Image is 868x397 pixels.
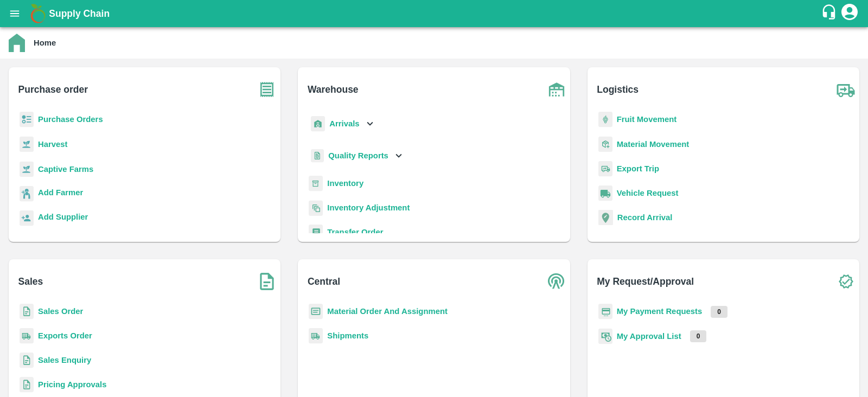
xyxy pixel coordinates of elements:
img: fruit [598,112,612,127]
a: Sales Enquiry [38,356,91,364]
a: Pricing Approvals [38,380,106,389]
img: vehicle [598,185,612,201]
img: whInventory [309,176,323,191]
div: Arrivals [309,112,376,136]
a: Add Supplier [38,211,88,226]
a: My Payment Requests [617,307,703,316]
a: Material Movement [617,140,690,149]
b: Home [34,39,56,47]
div: Quality Reports [309,145,405,167]
img: reciept [20,112,34,127]
img: soSales [253,268,280,295]
img: recordArrival [598,210,613,225]
img: harvest [20,136,34,152]
a: Captive Farms [38,165,93,174]
a: Sales Order [38,307,83,316]
a: Record Arrival [617,213,673,222]
b: Supply Chain [49,8,110,19]
a: Material Order And Assignment [327,307,448,316]
a: My Approval List [617,332,681,341]
a: Add Farmer [38,187,83,201]
div: account of current user [840,2,859,25]
a: Supply Chain [49,6,821,21]
b: Arrivals [329,119,359,128]
img: central [543,268,570,295]
a: Shipments [327,331,368,340]
a: Inventory [327,179,363,188]
img: inventory [309,200,323,216]
img: farmer [20,186,34,202]
a: Inventory Adjustment [327,203,410,212]
img: home [9,34,25,52]
img: payment [598,304,612,319]
img: warehouse [543,76,570,103]
img: qualityReport [311,149,324,163]
a: Harvest [38,140,67,149]
img: shipments [20,328,34,344]
b: Add Supplier [38,213,88,221]
img: sales [20,353,34,368]
img: sales [20,377,34,393]
img: supplier [20,210,34,226]
p: 0 [711,306,727,318]
a: Vehicle Request [617,189,679,197]
img: purchase [253,76,280,103]
b: Sales [18,274,43,289]
img: sales [20,304,34,319]
a: Transfer Order [327,228,383,236]
b: Add Farmer [38,188,83,197]
img: material [598,136,612,152]
img: logo [27,3,49,24]
img: truck [832,76,859,103]
img: centralMaterial [309,304,323,319]
a: Export Trip [617,164,659,173]
b: Logistics [597,82,639,97]
img: whTransfer [309,225,323,240]
img: harvest [20,161,34,177]
img: approval [598,328,612,344]
a: Exports Order [38,331,92,340]
b: Warehouse [308,82,359,97]
a: Fruit Movement [617,115,677,124]
img: check [832,268,859,295]
div: customer-support [821,4,840,23]
button: open drawer [2,1,27,26]
b: My Request/Approval [597,274,694,289]
p: 0 [690,330,707,342]
b: Purchase order [18,82,88,97]
img: whArrival [311,116,325,132]
b: Central [308,274,340,289]
b: Quality Reports [328,151,388,160]
a: Purchase Orders [38,115,103,124]
img: delivery [598,161,612,177]
img: shipments [309,328,323,344]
